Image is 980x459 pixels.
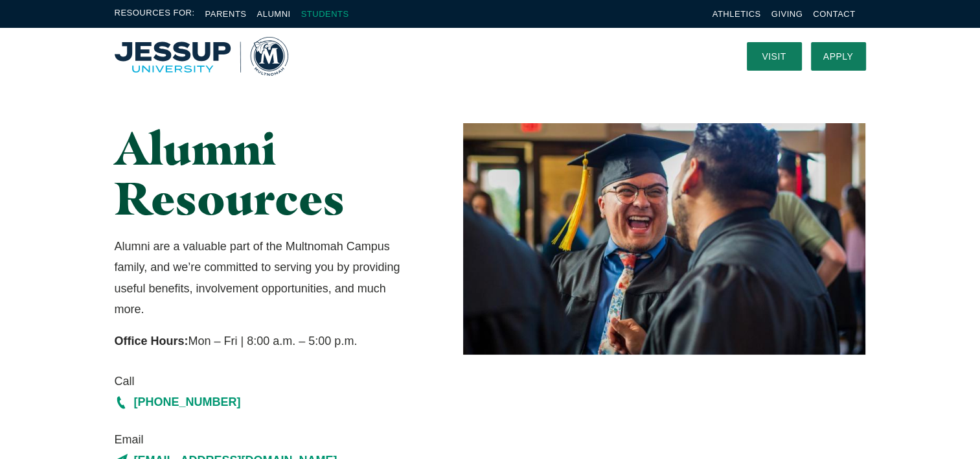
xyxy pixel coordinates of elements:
p: Mon – Fri | 8:00 a.m. – 5:00 p.m. [115,331,413,351]
a: Alumni [256,9,290,19]
a: Contact [813,9,855,19]
h1: Alumni Resources [115,123,413,223]
span: Email [115,429,413,450]
a: Students [301,9,349,19]
span: Resources For: [115,6,195,21]
img: Multnomah University Logo [115,37,288,76]
a: Apply [811,42,866,71]
a: Parents [205,9,247,19]
p: Alumni are a valuable part of the Multnomah Campus family, and we’re committed to serving you by ... [115,236,413,320]
a: Athletics [712,9,761,19]
strong: Office Hours: [115,335,188,347]
a: Home [115,37,288,76]
a: [PHONE_NUMBER] [115,392,413,412]
a: Visit [747,42,802,71]
span: Call [115,371,413,392]
img: Two Graduates Laughing [463,123,865,355]
a: Giving [771,9,803,19]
